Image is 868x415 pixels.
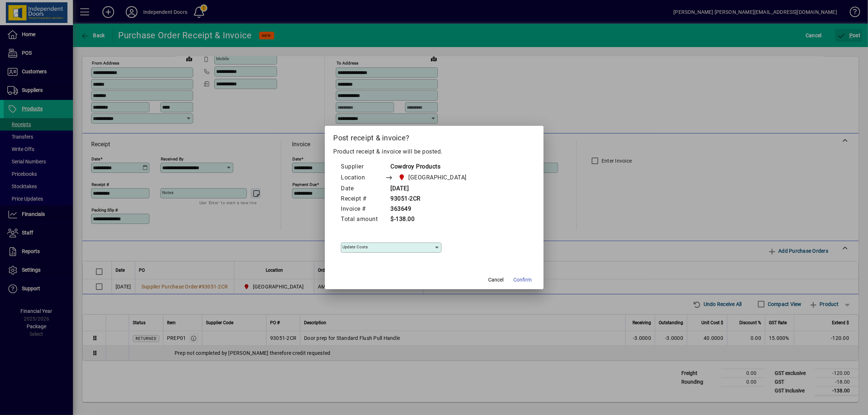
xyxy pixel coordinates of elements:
td: Total amount [341,214,385,225]
td: Date [341,184,385,194]
span: Cancel [489,276,504,284]
td: Supplier [341,162,385,172]
span: [GEOGRAPHIC_DATA] [409,173,467,182]
span: Christchurch [397,172,470,183]
button: Cancel [484,273,508,286]
td: $-138.00 [385,214,481,225]
td: Cowdroy Products [385,162,481,172]
td: Invoice # [341,204,385,214]
td: 363649 [385,204,481,214]
td: [DATE] [385,184,481,194]
span: Confirm [514,276,532,284]
mat-label: Update costs [343,244,368,249]
td: Receipt # [341,194,385,204]
td: 93051-2CR [385,194,481,204]
button: Confirm [511,273,535,286]
p: Product receipt & invoice will be posted. [334,147,535,156]
h2: Post receipt & invoice? [325,126,544,147]
td: Location [341,172,385,184]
